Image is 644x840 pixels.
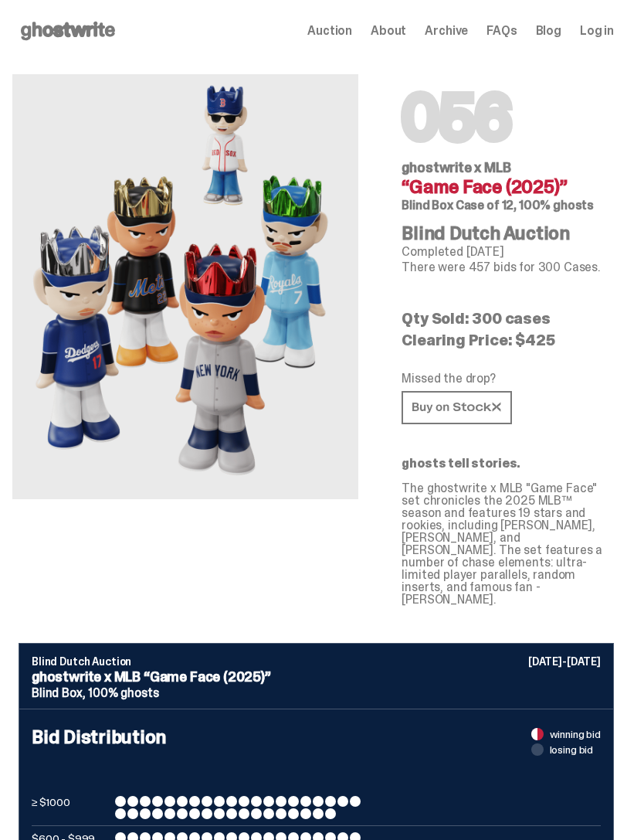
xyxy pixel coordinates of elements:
span: winning bid [550,729,601,740]
a: Log in [580,25,614,37]
span: ghostwrite x MLB [402,158,510,177]
span: Case of 12, 100% ghosts [456,197,594,213]
span: Blind Box, [32,685,85,701]
img: MLB&ldquo;Game Face (2025)&rdquo; [15,74,355,499]
span: 100% ghosts [88,685,158,701]
p: Missed the drop? [402,372,614,385]
p: ≥ $1000 [32,796,109,819]
span: losing bid [550,744,594,755]
h4: Blind Dutch Auction [402,224,614,243]
a: About [371,25,406,37]
a: Archive [425,25,468,37]
span: Blind Box [402,197,453,213]
p: Completed [DATE] [402,246,614,258]
a: FAQs [486,25,517,37]
p: Blind Dutch Auction [32,656,601,667]
p: There were 457 bids for 300 Cases. [402,261,614,274]
p: [DATE]-[DATE] [528,656,601,667]
a: Blog [536,25,561,37]
p: ghosts tell stories. [402,457,614,470]
h4: “Game Face (2025)” [402,178,614,196]
p: Qty Sold: 300 cases [402,311,614,326]
p: ghostwrite x MLB “Game Face (2025)” [32,670,601,684]
h4: Bid Distribution [32,728,601,796]
h1: 056 [402,87,614,148]
a: Auction [307,25,352,37]
p: The ghostwrite x MLB "Game Face" set chronicles the 2025 MLB™ season and features 19 stars and ro... [402,482,614,606]
p: Clearing Price: $425 [402,332,614,348]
